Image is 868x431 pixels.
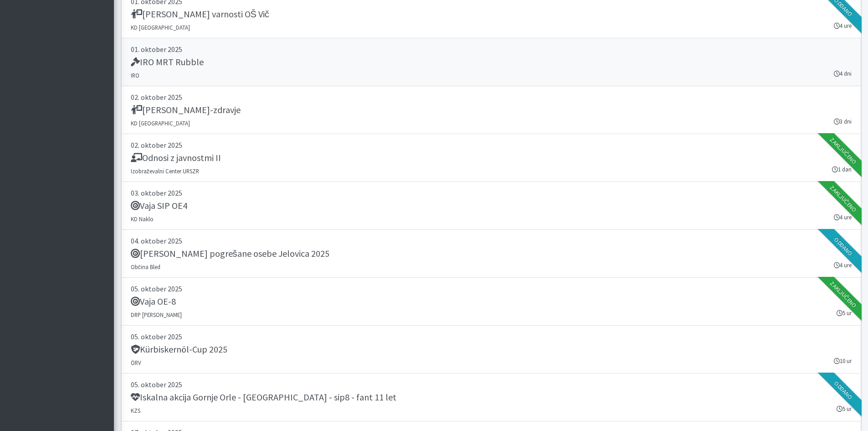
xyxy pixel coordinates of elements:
h5: Odnosi z javnostmi II [131,152,221,163]
small: Izobraževalni Center URSZR [131,167,199,175]
p: 05. oktober 2025 [131,283,852,294]
p: 04. oktober 2025 [131,235,852,246]
p: 02. oktober 2025 [131,92,852,103]
small: KD [GEOGRAPHIC_DATA] [131,24,190,31]
h5: Kürbiskernöl-Cup 2025 [131,344,227,355]
small: 4 dni [834,69,852,78]
a: 02. oktober 2025 Odnosi z javnostmi II Izobraževalni Center URSZR 1 dan Zaključeno [121,134,861,182]
h5: [PERSON_NAME] varnosti OŠ Vič [131,9,269,20]
p: 03. oktober 2025 [131,187,852,198]
a: 05. oktober 2025 Iskalna akcija Gornje Orle - [GEOGRAPHIC_DATA] - sip8 - fant 11 let KZS 5 ur Oddano [121,374,861,421]
a: 05. oktober 2025 Kürbiskernöl-Cup 2025 ÖRV 10 ur [121,326,861,374]
a: 01. oktober 2025 IRO MRT Rubble IRO 4 dni [121,38,861,86]
h5: Vaja SIP OE4 [131,200,187,211]
p: 05. oktober 2025 [131,331,852,342]
p: 05. oktober 2025 [131,379,852,390]
h5: IRO MRT Rubble [131,57,204,68]
small: 3 dni [834,117,852,126]
small: Občina Bled [131,263,160,270]
h5: [PERSON_NAME] pogrešane osebe Jelovica 2025 [131,248,329,259]
p: 01. oktober 2025 [131,44,852,55]
small: DRP [PERSON_NAME] [131,311,182,318]
small: KD [GEOGRAPHIC_DATA] [131,119,190,127]
small: ÖRV [131,359,141,366]
small: KD Naklo [131,215,154,223]
a: 03. oktober 2025 Vaja SIP OE4 KD Naklo 4 ure Zaključeno [121,182,861,230]
p: 02. oktober 2025 [131,140,852,151]
small: IRO [131,72,139,79]
a: 05. oktober 2025 Vaja OE-8 DRP [PERSON_NAME] 5 ur Zaključeno [121,278,861,326]
a: 02. oktober 2025 [PERSON_NAME]-zdravje KD [GEOGRAPHIC_DATA] 3 dni [121,86,861,134]
a: 04. oktober 2025 [PERSON_NAME] pogrešane osebe Jelovica 2025 Občina Bled 4 ure Oddano [121,230,861,278]
small: KZS [131,407,140,414]
h5: Vaja OE-8 [131,296,176,307]
small: 10 ur [834,357,852,365]
h5: Iskalna akcija Gornje Orle - [GEOGRAPHIC_DATA] - sip8 - fant 11 let [131,392,396,403]
h5: [PERSON_NAME]-zdravje [131,104,241,115]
